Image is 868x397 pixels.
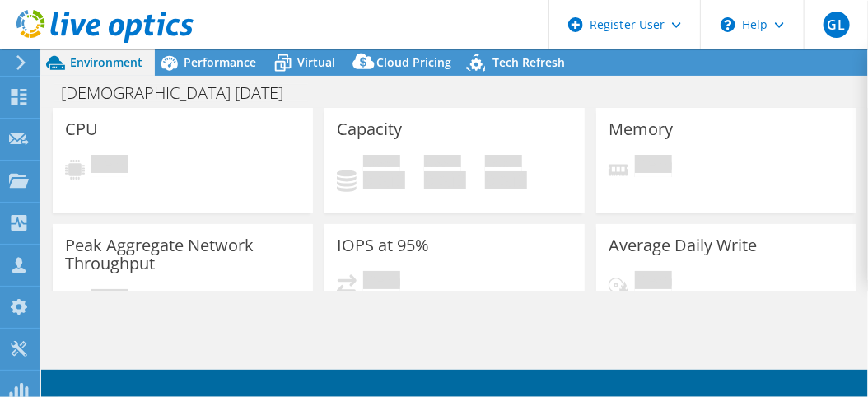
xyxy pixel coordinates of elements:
[721,17,735,32] svg: \n
[609,120,673,138] h3: Memory
[424,155,461,171] span: Free
[492,54,565,70] span: Tech Refresh
[70,54,142,70] span: Environment
[54,84,309,102] h1: [DEMOGRAPHIC_DATA] [DATE]
[363,271,400,293] span: Pending
[363,155,400,171] span: Used
[376,54,451,70] span: Cloud Pricing
[609,236,757,255] h3: Average Daily Write
[65,120,98,138] h3: CPU
[91,155,128,177] span: Pending
[337,120,402,138] h3: Capacity
[184,54,256,70] span: Performance
[485,155,522,171] span: Total
[65,236,301,273] h3: Peak Aggregate Network Throughput
[824,12,850,38] span: GL
[635,155,672,177] span: Pending
[424,171,466,189] h4: 0 GiB
[297,54,335,70] span: Virtual
[363,171,405,189] h4: 0 GiB
[337,236,429,255] h3: IOPS at 95%
[635,271,672,293] span: Pending
[485,171,527,189] h4: 0 GiB
[91,289,128,311] span: Pending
